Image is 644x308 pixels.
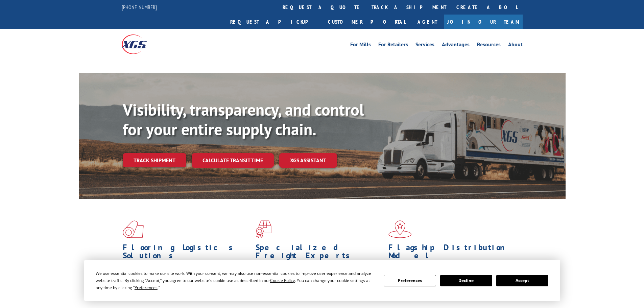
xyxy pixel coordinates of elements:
[388,220,412,238] img: xgs-icon-flagship-distribution-model-red
[378,42,408,49] a: For Retailers
[415,42,434,49] a: Services
[442,42,470,49] a: Advantages
[350,42,371,49] a: For Mills
[270,278,295,283] span: Cookie Policy
[123,99,364,140] b: Visibility, transparency, and control for your entire supply chain.
[256,220,271,238] img: xgs-icon-focused-on-flooring-red
[440,275,492,286] button: Decline
[123,220,144,238] img: xgs-icon-total-supply-chain-intelligence-red
[122,4,157,10] a: [PHONE_NUMBER]
[256,243,383,263] h1: Specialized Freight Experts
[192,153,274,168] a: Calculate transit time
[135,285,158,290] span: Preferences
[225,15,323,29] a: Request a pickup
[96,270,376,291] div: We use essential cookies to make our site work. With your consent, we may also use non-essential ...
[323,15,411,29] a: Customer Portal
[388,243,516,263] h1: Flagship Distribution Model
[123,243,251,263] h1: Flooring Logistics Solutions
[84,260,560,301] div: Cookie Consent Prompt
[477,42,501,49] a: Resources
[384,275,436,286] button: Preferences
[279,153,337,168] a: XGS ASSISTANT
[496,275,548,286] button: Accept
[411,15,444,29] a: Agent
[508,42,523,49] a: About
[444,15,523,29] a: Join Our Team
[123,153,186,167] a: Track shipment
